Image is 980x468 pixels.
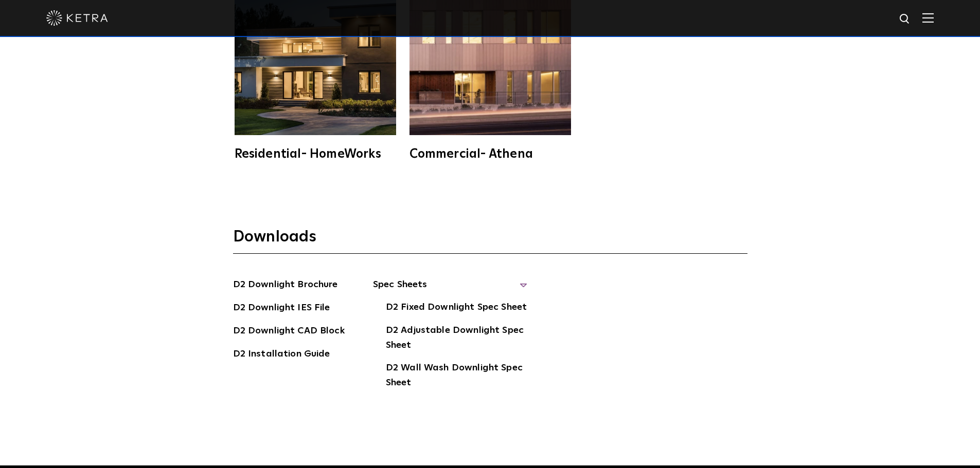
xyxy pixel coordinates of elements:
[386,361,527,392] a: D2 Wall Wash Downlight Spec Sheet
[233,227,747,254] h3: Downloads
[899,13,912,26] img: search icon
[233,324,345,340] a: D2 Downlight CAD Block
[386,300,527,316] a: D2 Fixed Downlight Spec Sheet
[409,148,571,160] div: Commercial- Athena
[233,301,330,317] a: D2 Downlight IES File
[386,323,527,354] a: D2 Adjustable Downlight Spec Sheet
[373,277,527,300] span: Spec Sheets
[46,10,108,26] img: ketra-logo-2019-white
[233,277,338,294] a: D2 Downlight Brochure
[233,347,330,363] a: D2 Installation Guide
[235,148,396,160] div: Residential- HomeWorks
[922,13,934,23] img: Hamburger%20Nav.svg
